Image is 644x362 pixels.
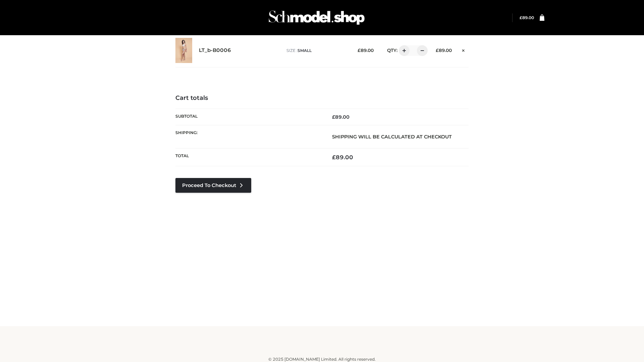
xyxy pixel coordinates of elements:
[436,48,439,53] span: £
[175,38,192,63] img: LT_b-B0006 - SMALL
[175,125,322,148] th: Shipping:
[286,48,347,54] p: size :
[358,48,361,53] span: £
[332,134,452,140] strong: Shipping will be calculated at checkout
[175,148,322,166] th: Total
[520,15,534,20] a: £89.00
[520,15,534,20] bdi: 89.00
[175,178,251,193] a: Proceed to Checkout
[199,47,231,54] a: LT_b-B0006
[332,154,353,161] bdi: 89.00
[358,48,374,53] bdi: 89.00
[436,48,452,53] bdi: 89.00
[175,109,322,125] th: Subtotal
[332,114,335,120] span: £
[520,15,522,20] span: £
[266,4,367,31] img: Schmodel Admin 964
[298,48,312,53] span: SMALL
[459,45,469,54] a: Remove this item
[380,45,425,56] div: QTY:
[332,114,350,120] bdi: 89.00
[332,154,336,161] span: £
[175,95,469,102] h4: Cart totals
